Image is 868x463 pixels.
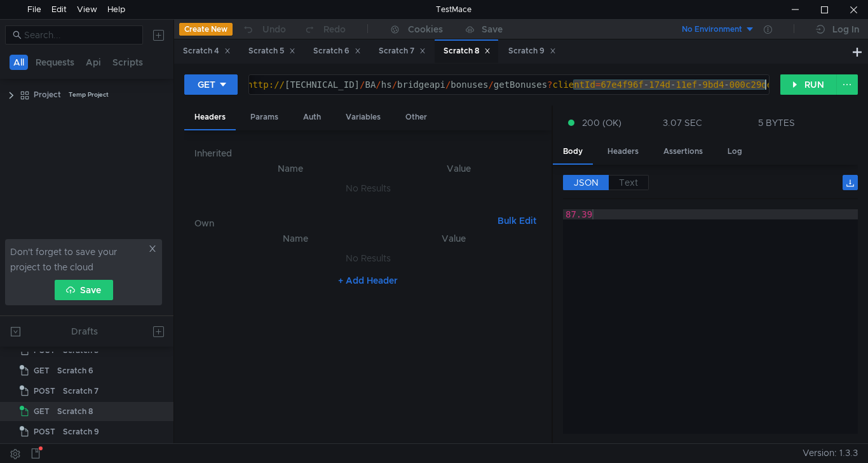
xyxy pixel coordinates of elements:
[832,22,859,37] div: Log In
[346,252,391,264] nz-embed-empty: No Results
[346,183,391,194] nz-embed-empty: No Results
[63,382,98,401] div: Scratch 7
[293,106,331,129] div: Auth
[717,140,752,163] div: Log
[184,74,238,95] button: GET
[179,23,233,36] button: Create New
[205,161,376,176] th: Name
[376,231,531,246] th: Value
[333,273,403,288] button: + Add Header
[57,361,93,380] div: Scratch 6
[233,20,295,39] button: Undo
[82,55,105,70] button: Api
[194,216,492,231] h6: Own
[667,19,755,39] button: No Environment
[34,361,50,380] span: GET
[597,140,649,163] div: Headers
[323,22,346,37] div: Redo
[803,444,858,462] span: Version: 1.3.3
[57,402,93,421] div: Scratch 8
[482,25,503,34] div: Save
[183,45,231,58] div: Scratch 4
[663,117,702,128] div: 3.07 SEC
[262,22,286,37] div: Undo
[574,177,599,188] span: JSON
[32,55,78,70] button: Requests
[508,45,556,58] div: Scratch 9
[109,55,147,70] button: Scripts
[619,177,638,188] span: Text
[582,116,621,130] span: 200 (OK)
[758,117,795,128] div: 5 BYTES
[69,85,109,104] div: Temp Project
[408,22,443,37] div: Cookies
[492,213,541,228] button: Bulk Edit
[379,45,426,58] div: Scratch 7
[10,55,28,70] button: All
[553,140,593,165] div: Body
[184,106,236,130] div: Headers
[24,28,135,42] input: Search...
[336,106,391,129] div: Variables
[198,78,215,92] div: GET
[63,422,99,441] div: Scratch 9
[10,244,146,275] span: Don't forget to save your project to the cloud
[444,45,491,58] div: Scratch 8
[780,74,837,95] button: RUN
[215,231,376,246] th: Name
[34,402,50,421] span: GET
[682,24,742,36] div: No Environment
[653,140,713,163] div: Assertions
[34,382,55,401] span: POST
[248,45,295,58] div: Scratch 5
[55,280,113,300] button: Save
[395,106,437,129] div: Other
[34,422,55,441] span: POST
[313,45,361,58] div: Scratch 6
[376,161,541,176] th: Value
[71,324,98,339] div: Drafts
[34,85,61,104] div: Project
[240,106,288,129] div: Params
[295,20,355,39] button: Redo
[194,146,541,161] h6: Inherited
